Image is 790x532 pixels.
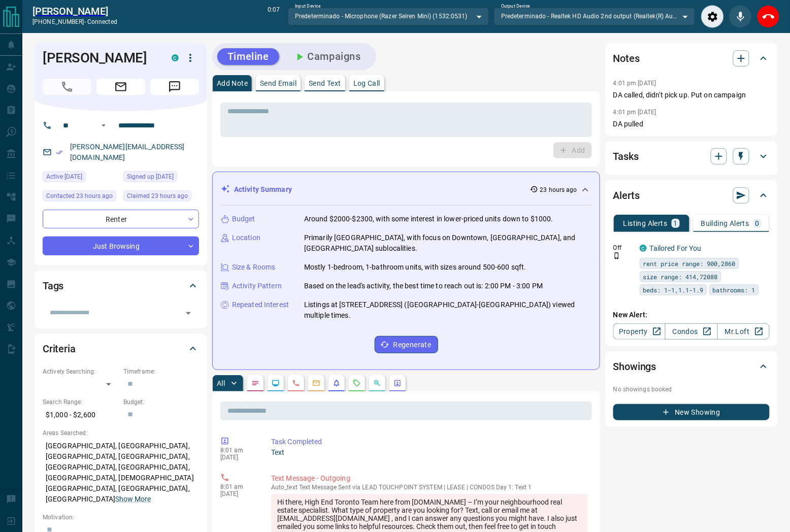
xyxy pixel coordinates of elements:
[304,300,591,321] p: Listings at [STREET_ADDRESS] ([GEOGRAPHIC_DATA]-[GEOGRAPHIC_DATA]) viewed multiple times.
[613,323,666,340] a: Property
[613,183,770,208] div: Alerts
[304,262,526,273] p: Mostly 1-bedroom, 1-bathroom units, with sizes around 500-600 sqft.
[43,274,199,298] div: Tags
[283,48,371,65] button: Campaigns
[288,8,489,25] div: Predeterminado - Microphone (Razer Seiren Mini) (1532:0531)
[292,379,300,387] svg: Calls
[232,262,276,273] p: Size & Rooms
[260,80,297,87] p: Send Email
[251,379,259,387] svg: Notes
[613,119,770,129] p: DA pulled
[43,210,199,228] div: Renter
[540,185,577,194] p: 23 hours ago
[501,3,530,10] label: Output Device
[623,220,668,227] p: Listing Alerts
[643,258,736,269] span: rent price range: 900,2860
[232,281,282,291] p: Activity Pattern
[272,379,280,387] svg: Lead Browsing Activity
[217,380,225,387] p: All
[43,337,199,361] div: Criteria
[757,5,780,28] div: End Call
[271,437,588,447] p: Task Completed
[613,354,770,379] div: Showings
[613,310,770,320] p: New Alert:
[56,149,63,156] svg: Email Verified
[43,190,118,205] div: Thu Sep 11 2025
[43,367,118,376] p: Actively Searching:
[304,232,591,254] p: Primarily [GEOGRAPHIC_DATA], with focus on Downtown, [GEOGRAPHIC_DATA], and [GEOGRAPHIC_DATA] sub...
[32,5,117,17] a: [PERSON_NAME]
[333,379,341,387] svg: Listing Alerts
[234,184,292,195] p: Activity Summary
[613,358,656,375] h2: Showings
[232,300,289,310] p: Repeated Interest
[304,281,543,291] p: Based on the lead's activity, the best time to reach out is: 2:00 PM - 3:00 PM
[123,171,199,185] div: Thu Sep 11 2025
[43,50,156,66] h1: [PERSON_NAME]
[43,171,118,185] div: Thu Sep 11 2025
[373,379,381,387] svg: Opportunities
[665,323,717,340] a: Condos
[717,323,770,340] a: Mr.Loft
[123,367,199,376] p: Timeframe:
[217,80,248,87] p: Add Note
[701,220,749,227] p: Building Alerts
[220,454,256,461] p: [DATE]
[643,272,718,282] span: size range: 414,72088
[304,214,553,224] p: Around $2000-$2300, with some interest in lower-priced units down to $1000.
[46,191,113,201] span: Contacted 23 hours ago
[43,79,91,95] span: Call
[43,407,118,423] p: $1,000 - $2,600
[494,8,695,25] div: Predeterminado - Realtek HD Audio 2nd output (Realtek(R) Audio)
[271,447,588,458] p: Text
[43,278,63,294] h2: Tags
[295,3,321,10] label: Input Device
[220,483,256,490] p: 8:01 am
[613,46,770,71] div: Notes
[613,404,770,420] button: New Showing
[123,397,199,407] p: Budget:
[312,379,320,387] svg: Emails
[232,232,260,243] p: Location
[123,190,199,205] div: Thu Sep 11 2025
[613,148,639,164] h2: Tasks
[43,397,118,407] p: Search Range:
[96,79,145,95] span: Email
[393,379,402,387] svg: Agent Actions
[150,79,199,95] span: Message
[674,220,678,227] p: 1
[271,484,298,491] span: auto_text
[375,336,438,353] button: Regenerate
[613,109,656,116] p: 4:01 pm [DATE]
[613,385,770,394] p: No showings booked
[43,428,199,438] p: Areas Searched:
[755,220,760,227] p: 0
[271,484,588,491] p: Text Message Sent via LEAD TOUCHPOINT SYSTEM | LEASE | CONDOS Day 1: Text 1
[613,80,656,87] p: 4:01 pm [DATE]
[115,494,151,505] button: Show More
[713,285,755,295] span: bathrooms: 1
[46,172,82,182] span: Active [DATE]
[172,54,179,61] div: condos.ca
[43,341,76,357] h2: Criteria
[217,48,279,65] button: Timeline
[613,252,620,259] svg: Push Notification Only
[701,5,724,28] div: Audio Settings
[127,172,174,182] span: Signed up [DATE]
[220,447,256,454] p: 8:01 am
[613,243,634,252] p: Off
[640,245,647,252] div: condos.ca
[232,214,255,224] p: Budget
[43,237,199,255] div: Just Browsing
[221,180,591,199] div: Activity Summary23 hours ago
[271,473,588,484] p: Text Message - Outgoing
[353,379,361,387] svg: Requests
[353,80,380,87] p: Log Call
[70,143,185,161] a: [PERSON_NAME][EMAIL_ADDRESS][DOMAIN_NAME]
[613,187,640,204] h2: Alerts
[43,438,199,508] p: [GEOGRAPHIC_DATA], [GEOGRAPHIC_DATA], [GEOGRAPHIC_DATA], [GEOGRAPHIC_DATA], [GEOGRAPHIC_DATA], [G...
[97,119,110,131] button: Open
[643,285,704,295] span: beds: 1-1,1.1-1.9
[87,18,117,25] span: connected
